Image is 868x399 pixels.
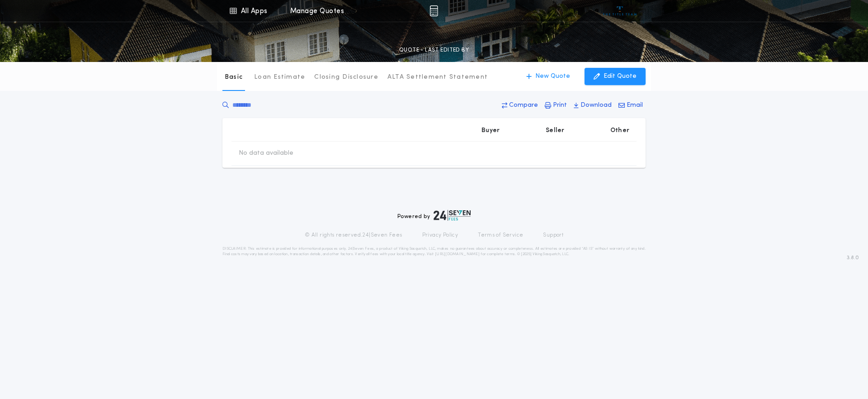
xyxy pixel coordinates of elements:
[314,73,378,82] p: Closing Disclosure
[397,210,471,221] div: Powered by
[399,46,469,55] p: QUOTE - LAST EDITED BY
[580,101,612,110] p: Download
[616,97,646,114] button: Email
[429,5,438,16] img: img
[387,73,488,82] p: ALTA Settlement Statement
[553,101,567,110] p: Print
[254,73,305,82] p: Loan Estimate
[231,142,301,165] td: No data available
[610,126,629,135] p: Other
[535,72,570,81] p: New Quote
[499,97,541,114] button: Compare
[478,232,523,239] a: Terms of Service
[847,254,859,262] span: 3.8.0
[603,6,637,15] img: vs-icon
[481,126,500,135] p: Buyer
[305,232,402,239] p: © All rights reserved. 24|Seven Fees
[509,101,538,110] p: Compare
[422,232,458,239] a: Privacy Policy
[546,126,565,135] p: Seller
[543,232,563,239] a: Support
[225,73,243,82] p: Basic
[585,68,646,85] button: Edit Quote
[627,101,643,110] p: Email
[604,72,637,81] p: Edit Quote
[222,246,646,257] p: DISCLAIMER: This estimate is provided for informational purposes only. 24|Seven Fees, a product o...
[435,252,480,256] a: [URL][DOMAIN_NAME]
[434,210,471,221] img: logo
[571,97,614,114] button: Download
[542,97,570,114] button: Print
[517,68,579,85] button: New Quote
